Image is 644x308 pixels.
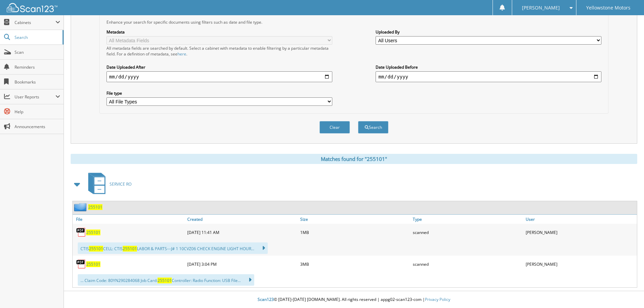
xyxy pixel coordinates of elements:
span: Cabinets [15,20,55,25]
div: Matches found for "255101" [71,154,637,164]
div: ... Claim Code: 80YN290284068 Job Card: Controller: Radio Function: USB File... [78,274,254,286]
a: SERVICE RO [84,171,132,197]
span: Reminders [15,64,60,70]
span: Scan [15,49,60,55]
label: Date Uploaded Before [376,64,601,70]
div: [DATE] 3:04 PM [186,257,299,271]
div: [PERSON_NAME] [524,257,637,271]
a: here [177,51,186,57]
button: Clear [319,121,350,134]
a: Type [411,215,524,224]
label: Metadata [106,29,332,35]
label: Uploaded By [376,29,601,35]
div: [PERSON_NAME] [524,226,637,239]
a: 255101 [86,230,100,235]
span: Help [15,109,60,115]
div: scanned [411,257,524,271]
a: 255101 [86,261,100,267]
a: File [73,215,186,224]
span: 255101 [158,278,172,283]
label: Date Uploaded After [106,64,332,70]
div: [DATE] 11:41 AM [186,226,299,239]
span: 255101 [89,246,103,252]
span: 255101 [123,246,137,252]
a: 255101 [88,204,102,210]
input: end [376,71,601,82]
div: © [DATE]-[DATE] [DOMAIN_NAME]. All rights reserved | appg02-scan123-com | [64,291,644,308]
a: Privacy Policy [425,297,450,302]
div: CTIS CELL: CTIS LABOR & PARTS---J# 1 10CVZ06 CHECK ENGINE LIGHT HOUR... [78,242,268,254]
label: File type [106,90,332,96]
img: PDF.png [76,259,86,269]
div: Enhance your search for specific documents using filters such as date and file type. [103,19,605,25]
a: Size [299,215,411,224]
span: Scan123 [258,297,274,302]
button: Search [358,121,388,134]
a: User [524,215,637,224]
div: scanned [411,226,524,239]
iframe: Chat Widget [610,276,644,308]
div: 1MB [299,226,411,239]
span: Search [15,34,59,40]
img: folder2.png [74,203,88,211]
span: [PERSON_NAME] [522,6,560,10]
span: Announcements [15,124,60,129]
span: SERVICE RO [110,181,132,187]
img: scan123-logo-white.svg [7,3,57,12]
div: All metadata fields are searched by default. Select a cabinet with metadata to enable filtering b... [106,45,332,57]
input: start [106,71,332,82]
a: Created [186,215,299,224]
div: 3MB [299,257,411,271]
span: Bookmarks [15,79,60,85]
span: User Reports [15,94,55,100]
span: Yellowstone Motors [586,6,630,10]
img: PDF.png [76,227,86,237]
